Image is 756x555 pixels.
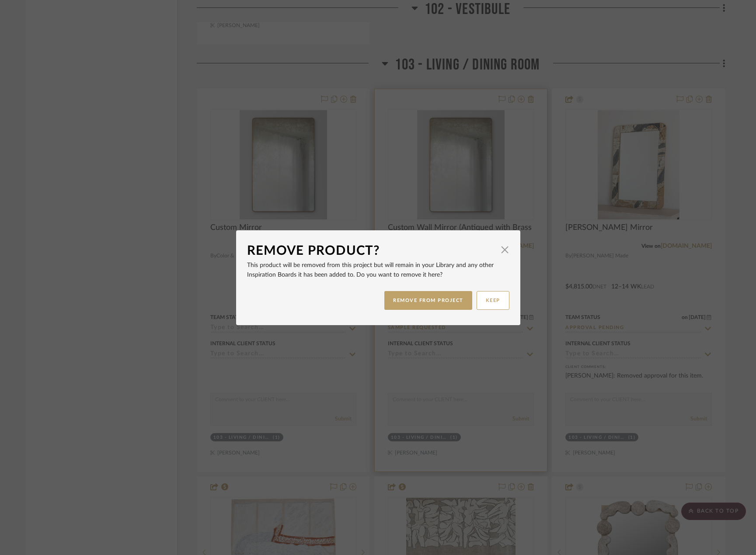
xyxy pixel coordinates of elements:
button: Close [496,241,514,259]
div: Remove Product? [247,241,496,260]
button: REMOVE FROM PROJECT [384,291,472,310]
dialog-header: Remove Product? [247,241,509,260]
p: This product will be removed from this project but will remain in your Library and any other Insp... [247,260,509,280]
button: KEEP [477,291,509,310]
